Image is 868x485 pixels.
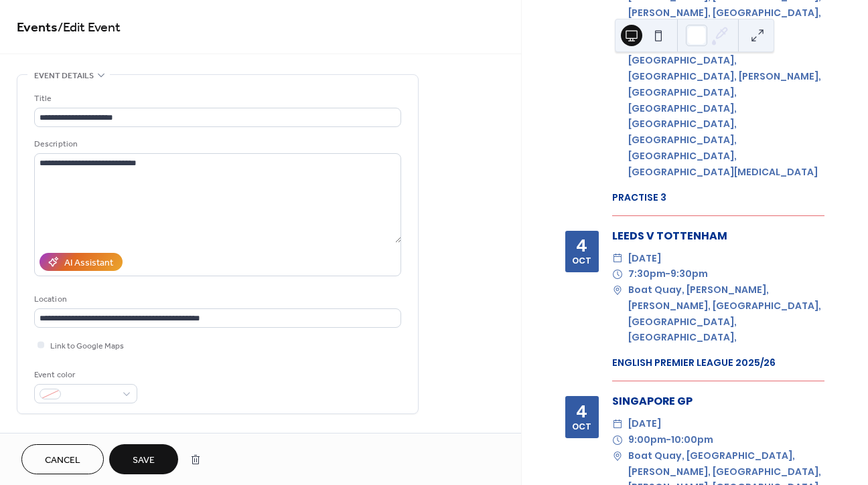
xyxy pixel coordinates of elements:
div: 4 [576,237,587,254]
span: Event details [34,69,94,83]
div: Description [34,137,399,151]
div: 4 [576,403,587,420]
button: Cancel [21,444,104,474]
a: Events [17,15,58,41]
span: - [666,266,670,282]
span: Save [133,454,155,468]
span: [DATE] [628,251,661,267]
span: Link to Google Maps [50,339,124,353]
span: [DATE] [628,416,661,432]
div: ​ [612,251,623,267]
span: Date and time [34,430,94,444]
button: AI Assistant [40,253,123,271]
div: Oct [572,423,591,431]
span: Boat Quay, [PERSON_NAME], [PERSON_NAME], [GEOGRAPHIC_DATA], [GEOGRAPHIC_DATA], [GEOGRAPHIC_DATA], [628,282,824,346]
div: AI Assistant [64,256,113,270]
div: ​ [612,432,623,448]
div: LEEDS V TOTTENHAM [612,228,824,244]
span: 9:00pm [628,432,666,448]
div: ​ [612,448,623,464]
button: Save [109,444,178,474]
span: 9:30pm [670,266,708,282]
span: Cancel [45,454,80,468]
div: Oct [572,257,591,266]
span: 7:30pm [628,266,666,282]
div: ​ [612,266,623,282]
span: / Edit Event [58,15,121,41]
div: PRACTISE 3 [612,191,824,205]
div: Event color [34,368,135,382]
span: 10:00pm [671,432,713,448]
div: ​ [612,282,623,298]
div: Title [34,92,399,106]
div: SINGAPORE GP [612,393,824,409]
div: ​ [612,416,623,432]
div: ENGLISH PREMIER LEAGUE 2025/26 [612,356,824,370]
span: - [666,432,671,448]
div: Location [34,292,399,306]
